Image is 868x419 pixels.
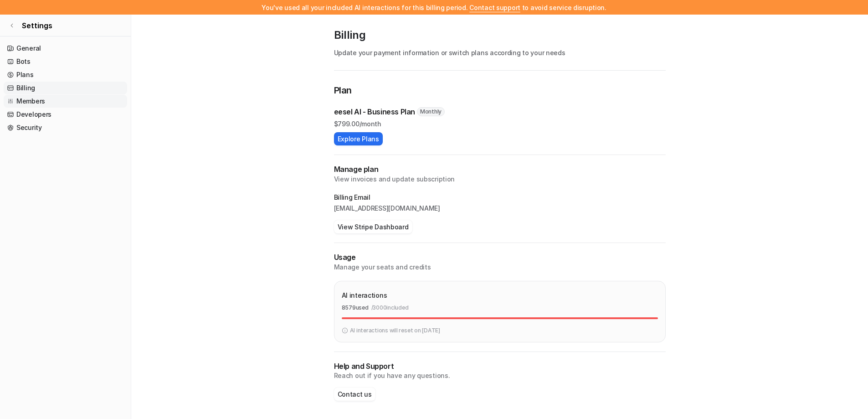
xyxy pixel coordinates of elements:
p: AI interactions will reset on [DATE] [350,326,440,335]
span: Messages [121,307,153,314]
p: Manage your seats and credits [334,263,666,272]
p: Reach out if you have any questions. [334,371,666,380]
h2: Manage plan [334,164,666,175]
span: You’ll get replies here and in your email: ✉️ [EMAIL_ADDRESS][DOMAIN_NAME] Our usual reply time 🕒... [38,129,418,136]
img: Profile image for eesel [53,15,71,33]
p: 8579 used [342,304,369,312]
img: eesel avatar [21,129,32,140]
p: [EMAIL_ADDRESS][DOMAIN_NAME] [334,204,666,213]
p: / 3000 included [371,304,409,312]
button: Messages [91,285,182,321]
p: Usage [334,252,666,263]
a: Members [4,95,127,108]
p: $ 799.00/month [334,119,666,129]
button: View Stripe Dashboard [334,220,412,233]
img: Profile image for Katelin [18,15,36,33]
p: eesel AI - Business Plan [334,106,415,117]
p: AI interactions [342,290,387,300]
div: eesel [38,138,55,147]
span: Contact support [469,4,520,11]
div: • 1h ago [57,138,83,147]
p: Billing [334,28,666,42]
div: Send us a message [19,167,152,177]
img: Profile image for Amogh [36,15,54,33]
p: Plan [334,83,666,99]
p: How can we help? [18,80,164,96]
div: Recent message [19,115,164,124]
div: eesel avatarAmogh avatarKatelin avatarYou’ll get replies here and in your email: ✉️ [EMAIL_ADDRES... [10,121,173,155]
a: Security [4,121,127,134]
span: Settings [22,20,52,31]
div: Send us a message [9,160,173,185]
button: Explore Plans [334,132,383,145]
p: Help and Support [334,361,666,372]
a: General [4,42,127,55]
p: Hi there 👋 [18,65,164,80]
img: Katelin avatar [25,137,36,148]
div: Close [157,15,173,31]
span: Home [35,307,56,314]
img: Amogh avatar [17,137,28,148]
a: Plans [4,68,127,81]
p: Update your payment information or switch plans according to your needs [334,48,666,57]
div: Recent messageeesel avatarAmogh avatarKatelin avatarYou’ll get replies here and in your email: ✉️... [9,107,173,155]
a: Bots [4,55,127,68]
a: Billing [4,82,127,94]
a: Developers [4,108,127,121]
p: Billing Email [334,193,666,202]
button: Contact us [334,388,375,401]
span: Monthly [417,107,445,116]
p: View invoices and update subscription [334,175,666,184]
